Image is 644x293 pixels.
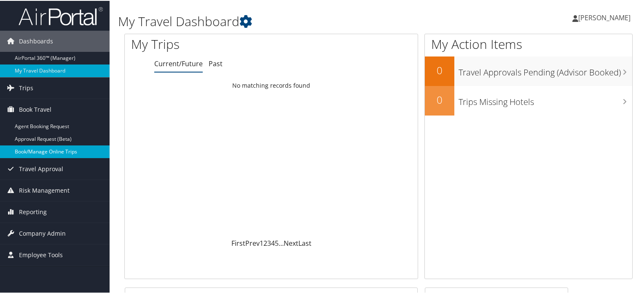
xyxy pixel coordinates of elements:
a: 0Trips Missing Hotels [425,85,632,115]
a: 4 [271,238,275,247]
img: airportal-logo.png [19,5,103,25]
a: Past [209,58,223,67]
h3: Travel Approvals Pending (Advisor Booked) [459,62,632,78]
span: Risk Management [19,179,70,200]
span: [PERSON_NAME] [578,12,631,22]
a: First [231,238,245,247]
a: 5 [275,238,279,247]
h2: 0 [425,92,454,106]
span: Dashboards [19,30,53,51]
span: Trips [19,77,33,98]
h1: My Trips [131,35,290,52]
a: 2 [263,238,267,247]
a: [PERSON_NAME] [572,4,639,30]
a: 1 [260,238,263,247]
h1: My Action Items [425,35,632,52]
a: Last [298,238,311,247]
h1: My Travel Dashboard [118,12,465,30]
span: Book Travel [19,98,51,119]
a: Prev [245,238,260,247]
span: Employee Tools [19,244,63,265]
span: Travel Approval [19,158,63,179]
span: Reporting [19,201,47,222]
h2: 0 [425,62,454,77]
span: Company Admin [19,222,66,243]
h3: Trips Missing Hotels [459,91,632,107]
a: Current/Future [154,58,203,67]
a: 0Travel Approvals Pending (Advisor Booked) [425,56,632,85]
a: Next [284,238,298,247]
a: 3 [267,238,271,247]
td: No matching records found [125,77,418,92]
span: … [279,238,284,247]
